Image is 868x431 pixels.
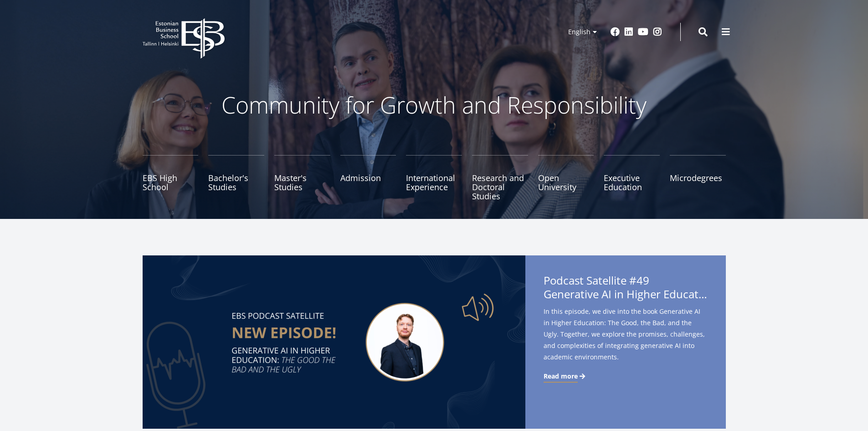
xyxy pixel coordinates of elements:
[544,287,708,301] span: Generative AI in Higher Education: The Good, the Bad, and the Ugly
[143,255,525,429] img: Satellite #49
[544,274,708,304] span: Podcast Satellite #49
[472,155,528,201] a: Research and Doctoral Studies
[604,155,660,201] a: Executive Education
[544,306,708,363] span: In this episode, we dive into the book Generative AI in Higher Education: The Good, the Bad, and ...
[670,155,726,201] a: Microdegrees
[274,155,330,201] a: Master's Studies
[143,155,199,201] a: EBS High School
[544,372,587,381] a: Read more
[653,27,662,36] a: Instagram
[544,372,578,381] span: Read more
[611,27,620,36] a: Facebook
[406,155,462,201] a: International Experience
[193,91,676,119] p: Community for Growth and Responsibility
[624,27,633,36] a: Linkedin
[340,155,396,201] a: Admission
[638,27,648,36] a: Youtube
[538,155,594,201] a: Open University
[208,155,264,201] a: Bachelor's Studies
